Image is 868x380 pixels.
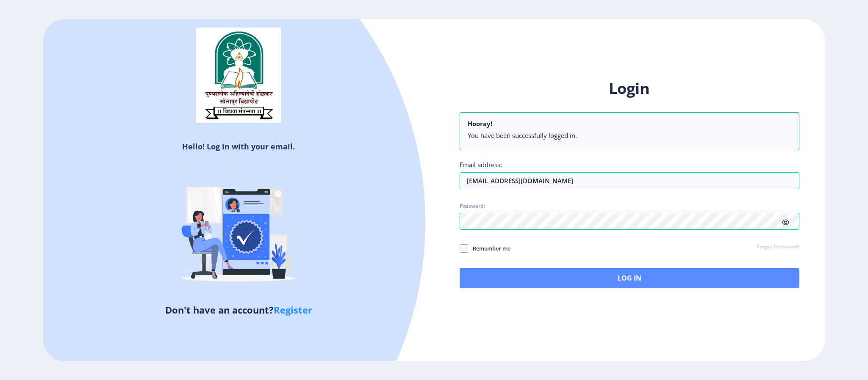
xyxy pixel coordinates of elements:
img: sulogo.png [196,28,281,123]
h5: Don't have an account? [50,303,427,317]
label: Email address: [460,160,502,169]
img: Verified-rafiki.svg [164,155,313,303]
b: Hooray! [468,119,492,128]
span: Remember me [468,243,510,253]
label: Password: [460,203,485,209]
button: Log In [460,268,799,288]
a: Forgot Password? [757,243,799,251]
a: Register [274,303,312,316]
input: Email address [460,172,799,189]
h1: Login [460,78,799,99]
li: You have been successfully logged in. [468,131,791,140]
